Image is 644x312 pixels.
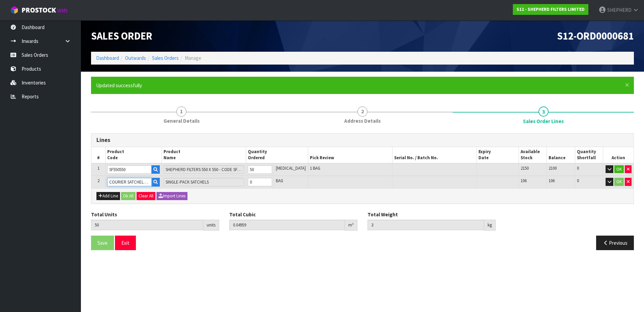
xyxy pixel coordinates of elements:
[97,240,108,246] span: Save
[517,6,585,12] strong: S12 - SHEPHERD FILTERS LIMITED
[96,55,119,61] a: Dashboard
[91,147,106,163] th: #
[22,6,56,15] span: ProStock
[125,55,146,61] a: Outwards
[521,178,527,184] span: 106
[577,178,579,184] span: 0
[368,211,398,218] label: Total Weight
[310,165,320,171] span: 1 BAG
[229,220,345,230] input: Total Cubic
[10,6,19,14] img: cube-alt.png
[96,192,120,200] button: Add Line
[229,211,256,218] label: Total Cubic
[521,165,529,171] span: 2150
[603,147,634,163] th: Action
[246,147,308,163] th: Quantity Ordered
[164,178,244,186] input: Name
[547,147,575,163] th: Balance
[107,178,152,186] input: Code
[596,236,634,250] button: Previous
[523,118,564,125] span: Sales Order Lines
[115,236,136,250] button: Exit
[162,147,246,163] th: Product Name
[176,106,186,117] span: 1
[248,178,272,186] input: Qty Ordered
[557,29,634,42] span: S12-ORD0000681
[477,147,519,163] th: Expiry Date
[575,147,603,163] th: Quantity Shortfall
[107,165,152,174] input: Code
[357,106,368,117] span: 2
[614,165,624,173] button: OK
[91,236,114,250] button: Save
[345,220,357,231] div: m³
[519,147,547,163] th: Available Stock
[625,80,629,90] span: ×
[276,165,306,171] span: [MEDICAL_DATA]
[614,178,624,186] button: OK
[392,147,477,163] th: Serial No. / Batch No.
[106,147,162,163] th: Product Code
[248,165,272,174] input: Qty Ordered
[368,220,484,230] input: Total Weight
[91,29,152,42] span: Sales Order
[156,192,187,200] button: Import Lines
[97,165,99,171] span: 1
[308,147,392,163] th: Pick Review
[164,117,200,124] span: General Details
[97,178,99,184] span: 2
[577,165,579,171] span: 0
[549,178,555,184] span: 106
[203,220,219,231] div: units
[152,55,179,61] a: Sales Orders
[91,128,634,255] span: Sales Order Lines
[484,220,496,231] div: kg
[185,55,201,61] span: Manage
[164,165,244,174] input: Name
[121,192,136,200] button: Ok All
[57,7,68,14] small: WMS
[276,178,283,184] span: BAG
[538,106,549,117] span: 3
[96,82,142,89] span: Updated successfully
[91,220,203,230] input: Total Units
[137,192,155,200] button: Clear All
[549,165,557,171] span: 2100
[607,7,632,13] span: SHEPHERD
[91,211,117,218] label: Total Units
[344,117,381,124] span: Address Details
[96,137,628,143] h3: Lines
